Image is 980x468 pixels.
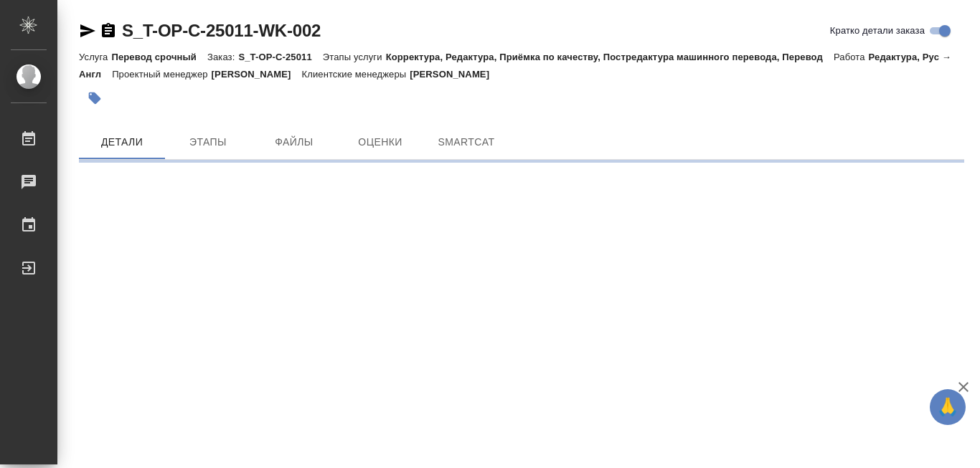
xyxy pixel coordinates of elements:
[112,69,211,80] p: Проектный менеджер
[212,69,302,80] p: [PERSON_NAME]
[122,21,321,40] a: S_T-OP-C-25011-WK-002
[79,22,96,39] button: Скопировать ссылку для ЯМессенджера
[111,52,207,62] p: Перевод срочный
[386,52,834,62] p: Корректура, Редактура, Приёмка по качеству, Постредактура машинного перевода, Перевод
[936,392,960,422] span: 🙏
[100,22,117,39] button: Скопировать ссылку
[930,389,966,425] button: 🙏
[207,52,238,62] p: Заказ:
[79,52,111,62] p: Услуга
[830,24,925,38] span: Кратко детали заказа
[238,52,322,62] p: S_T-OP-C-25011
[174,133,242,151] span: Этапы
[260,133,329,151] span: Файлы
[432,133,501,151] span: SmartCat
[88,133,156,151] span: Детали
[834,52,869,62] p: Работа
[302,69,410,80] p: Клиентские менеджеры
[346,133,415,151] span: Оценки
[323,52,386,62] p: Этапы услуги
[79,82,110,114] button: Добавить тэг
[410,69,500,80] p: [PERSON_NAME]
